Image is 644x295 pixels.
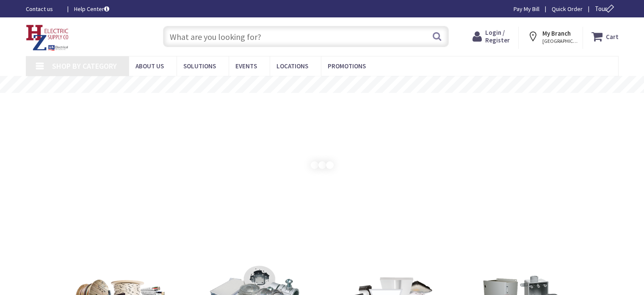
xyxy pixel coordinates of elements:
span: Locations [276,62,308,70]
strong: My Branch [542,29,571,37]
span: About Us [135,62,164,70]
a: Pay My Bill [514,5,539,13]
span: Events [235,62,257,70]
img: HZ Electric Supply [26,25,69,51]
a: Help Center [74,5,109,13]
rs-layer: Free Same Day Pickup at 8 Locations [247,80,398,90]
span: Tour [595,5,616,13]
span: Shop By Category [52,61,117,71]
a: Cart [591,29,619,44]
span: [GEOGRAPHIC_DATA], [GEOGRAPHIC_DATA] [542,38,578,45]
a: Login / Register [473,29,510,44]
div: My Branch [GEOGRAPHIC_DATA], [GEOGRAPHIC_DATA] [527,29,575,44]
span: Login / Register [485,28,510,44]
input: What are you looking for? [163,26,449,47]
span: Promotions [328,62,366,70]
strong: Cart [606,29,619,44]
a: Quick Order [552,5,583,13]
span: Solutions [183,62,216,70]
a: Contact us [26,5,61,13]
